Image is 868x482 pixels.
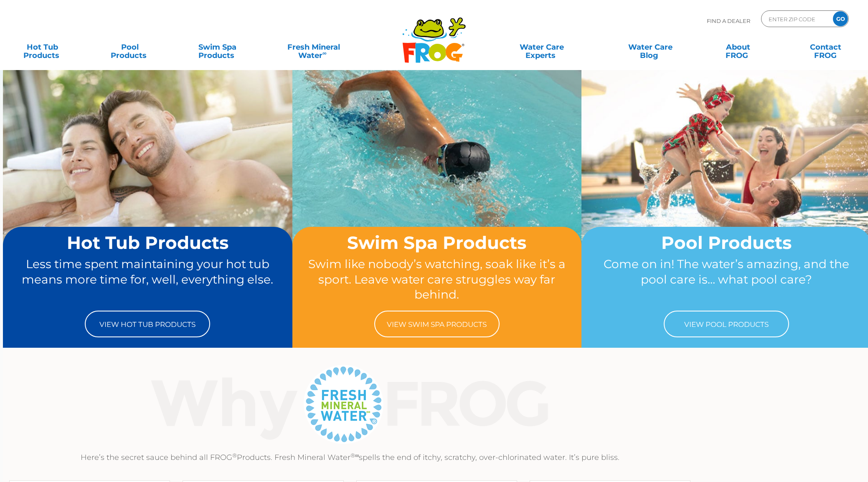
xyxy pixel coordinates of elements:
h2: Hot Tub Products [19,233,277,252]
a: View Pool Products [664,311,789,337]
sup: ®∞ [350,452,359,459]
a: Water CareExperts [486,39,597,55]
a: Hot TubProducts [8,39,76,55]
p: Find A Dealer [707,10,750,31]
input: Zip Code Form [768,13,824,25]
input: GO [833,11,848,26]
a: PoolProducts [96,39,164,55]
p: Here’s the secret sauce behind all FROG Products. Fresh Mineral Water spells the end of itchy, sc... [3,450,697,465]
p: Swim like nobody’s watching, soak like it’s a sport. Leave water care struggles way far behind. [308,256,566,302]
a: View Hot Tub Products [85,311,210,337]
h2: Pool Products [597,233,855,252]
img: Why Frog [135,362,566,446]
sup: ® [232,452,237,459]
img: home-banner-swim-spa-short [292,70,582,285]
img: home-banner-hot-tub-short [3,70,292,285]
a: View Swim Spa Products [374,311,500,337]
a: AboutFROG [704,39,772,55]
p: Come on in! The water’s amazing, and the pool care is… what pool care? [597,256,855,302]
a: Swim SpaProducts [183,39,251,55]
h2: Swim Spa Products [308,233,566,252]
p: Less time spent maintaining your hot tub means more time for, well, everything else. [19,256,277,302]
a: ContactFROG [792,39,860,55]
sup: ∞ [322,50,327,56]
a: Water CareBlog [617,39,685,55]
a: Fresh MineralWater∞ [271,39,356,55]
